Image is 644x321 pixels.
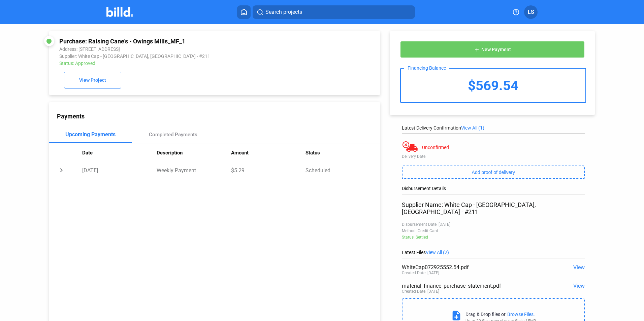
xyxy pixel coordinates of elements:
[474,47,480,52] mat-icon: add
[402,166,585,179] button: Add proof of delivery
[402,250,585,255] div: Latest Files
[59,38,308,45] div: Purchase: Raising Cane's - Owings Mills_MF_1
[231,143,305,162] th: Amount
[465,312,506,317] div: Drag & Drop files or
[528,8,534,16] span: LS
[402,125,585,131] div: Latest Delivery Confirmation
[79,78,106,83] span: View Project
[57,113,380,120] div: Payments
[59,53,308,59] div: Supplier: White Cap - [GEOGRAPHIC_DATA], [GEOGRAPHIC_DATA] - #211
[402,283,548,289] div: material_finance_purchase_statement.pdf
[573,264,585,271] span: View
[59,61,308,66] div: Status: Approved
[402,186,585,191] div: Disbursement Details
[404,65,449,71] div: Financing Balance
[461,125,484,131] span: View All (1)
[65,131,116,138] div: Upcoming Payments
[402,201,585,215] div: Supplier Name: White Cap - [GEOGRAPHIC_DATA], [GEOGRAPHIC_DATA] - #211
[106,7,133,17] img: Billd Company Logo
[157,143,231,162] th: Description
[507,312,535,317] div: Browse Files.
[253,5,415,19] button: Search projects
[524,5,538,19] button: LS
[231,162,305,178] td: $5.29
[472,170,515,175] span: Add proof of delivery
[401,69,585,102] div: $569.54
[402,264,548,271] div: WhiteCap072925552.54.pdf
[82,143,157,162] th: Date
[305,143,380,162] th: Status
[305,162,380,178] td: Scheduled
[402,235,585,240] div: Status: Settled
[573,283,585,289] span: View
[402,154,585,159] div: Delivery Date:
[400,41,585,58] button: New Payment
[426,250,449,255] span: View All (2)
[422,145,449,150] div: Unconfirmed
[402,289,439,294] div: Created Date: [DATE]
[402,228,585,233] div: Method: Credit Card
[149,132,197,138] div: Completed Payments
[157,162,231,178] td: Weekly Payment
[82,162,157,178] td: [DATE]
[402,222,585,227] div: Disbursement Date: [DATE]
[481,47,511,52] span: New Payment
[59,46,308,52] div: Address: [STREET_ADDRESS]
[402,271,439,275] div: Created Date: [DATE]
[64,72,121,88] button: View Project
[265,8,302,16] span: Search projects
